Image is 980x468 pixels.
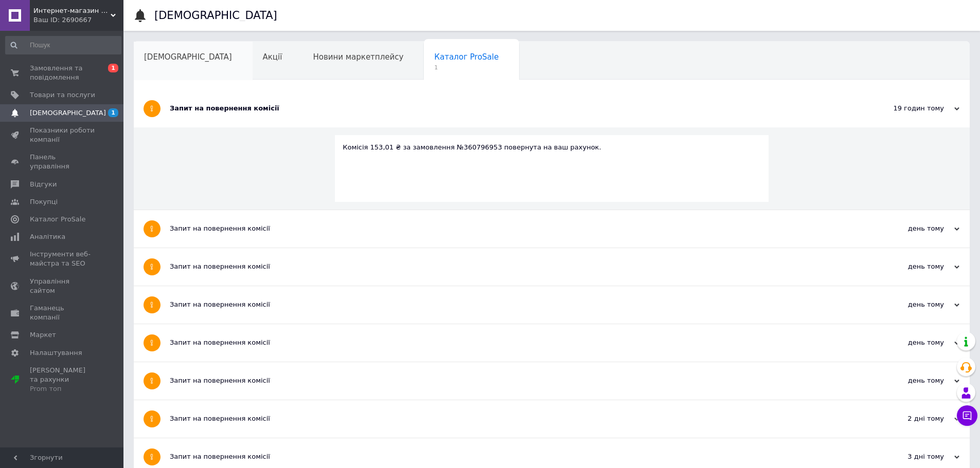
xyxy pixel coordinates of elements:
span: Товари та послуги [30,90,95,100]
span: Каталог ProSale [30,215,85,224]
div: Prom топ [30,384,95,394]
div: день тому [857,224,959,233]
div: день тому [857,262,959,271]
div: Запит на повернення комісії [170,224,857,233]
div: 3 дні тому [857,452,959,461]
div: Запит на повернення комісії [170,376,857,385]
span: Відгуки [30,180,57,189]
span: 1 [434,64,498,71]
div: Запит на повернення комісії [170,104,857,113]
input: Пошук [5,36,121,54]
span: Налаштування [30,348,82,358]
span: Интернет-магазин «Валіза». [33,6,111,15]
div: Ваш ID: 2690667 [33,15,123,25]
div: Запит на повернення комісії [170,262,857,271]
span: Акції [263,52,282,62]
span: 1 [108,64,118,72]
div: Запит на повернення комісії [170,300,857,309]
span: Маркет [30,330,56,340]
div: Запит на повернення комісії [170,338,857,347]
span: Замовлення та повідомлення [30,64,95,82]
div: 19 годин тому [857,104,959,113]
span: Інструменти веб-майстра та SEO [30,250,95,268]
span: Управління сайтом [30,277,95,295]
button: Чат з покупцем [957,405,977,426]
div: день тому [857,338,959,347]
span: Гаманець компанії [30,304,95,322]
span: Аналітика [30,232,65,241]
span: 1 [108,108,118,117]
span: Показники роботи компанії [30,126,95,144]
div: Комісія 153,01 ₴ за замовлення №360796953 повернута на ваш рахунок. [343,143,761,152]
span: Новини маркетплейсу [313,52,403,62]
div: 2 дні тому [857,414,959,423]
span: [DEMOGRAPHIC_DATA] [144,52,232,62]
span: [PERSON_NAME] та рахунки [30,366,95,394]
span: Панель управління [30,153,95,171]
span: Каталог ProSale [434,52,498,62]
div: день тому [857,300,959,309]
h1: [DEMOGRAPHIC_DATA] [154,9,277,22]
div: Запит на повернення комісії [170,452,857,461]
span: [DEMOGRAPHIC_DATA] [30,108,106,118]
span: Покупці [30,197,58,207]
div: Запит на повернення комісії [170,414,857,423]
div: день тому [857,376,959,385]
